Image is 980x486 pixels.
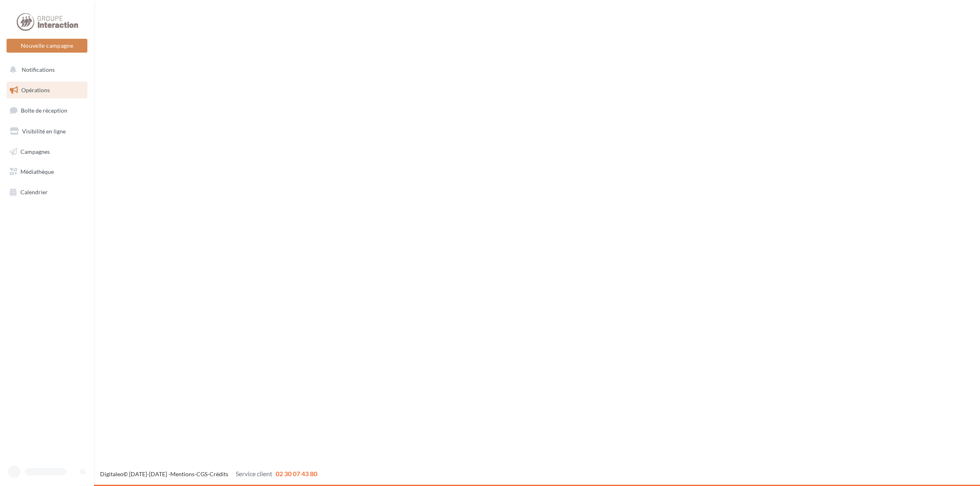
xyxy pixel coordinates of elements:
span: Campagnes [20,148,50,155]
a: Mentions [170,470,194,477]
a: Digitaleo [100,470,123,477]
span: Calendrier [20,189,48,195]
a: Opérations [5,82,89,99]
span: Médiathèque [20,168,54,175]
span: © [DATE]-[DATE] - - - [100,470,317,477]
span: 02 30 07 43 80 [276,470,317,477]
a: Médiathèque [5,163,89,180]
span: Service client [236,470,272,477]
a: Boîte de réception [5,102,89,119]
button: Nouvelle campagne [7,39,87,53]
span: Notifications [22,66,55,73]
span: Visibilité en ligne [22,128,66,135]
a: CGS [196,470,207,477]
a: Campagnes [5,143,89,160]
span: Boîte de réception [21,107,67,114]
a: Calendrier [5,184,89,201]
span: Opérations [21,87,50,93]
button: Notifications [5,61,86,78]
a: Visibilité en ligne [5,123,89,140]
a: Crédits [209,470,228,477]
